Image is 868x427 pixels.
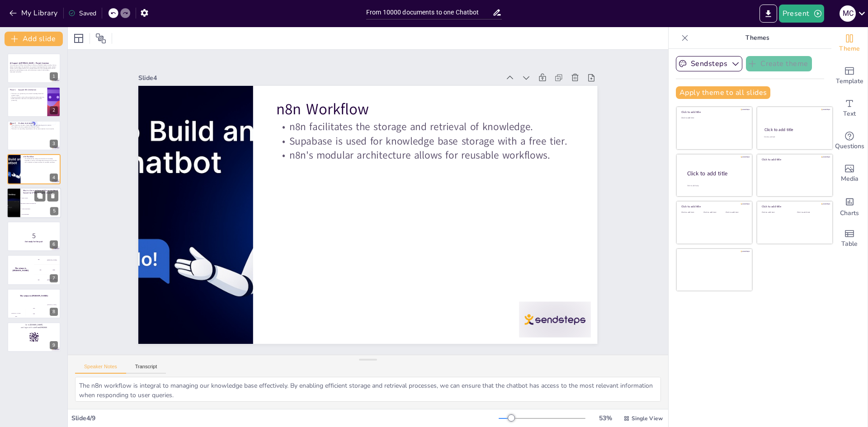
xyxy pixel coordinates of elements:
[50,106,58,114] div: 2
[7,312,25,314] div: [PERSON_NAME]
[687,184,744,187] div: Click to add body
[676,86,770,99] button: Apply theme to all slides
[75,377,661,402] textarea: The n8n workflow is integral to managing our knowledge base effectively. By enabling efficient st...
[841,174,859,184] span: Media
[835,141,864,151] span: Questions
[676,56,742,71] button: Sendsteps
[762,211,790,214] div: Click to add text
[840,5,856,23] button: M C
[25,309,43,319] div: 200
[831,190,868,222] div: Add charts and graphs
[692,27,822,49] p: Themes
[681,110,746,114] div: Click to add title
[7,121,61,150] div: 3
[10,324,58,326] p: Go to
[839,44,860,54] span: Theme
[43,304,61,305] div: [PERSON_NAME]
[831,222,868,255] div: Add a table
[10,124,58,126] p: The architecture includes a Master Agent and specialized agents for analysis.
[22,197,61,198] span: Build a chatbot
[285,90,584,142] p: n8n Workflow
[34,275,61,285] div: 300
[68,9,96,18] div: Saved
[50,341,58,349] div: 9
[762,205,826,208] div: Click to add title
[50,174,58,182] div: 4
[779,5,824,23] button: Present
[681,117,746,119] div: Click to add text
[681,205,746,208] div: Click to add title
[34,190,45,201] button: Duplicate Slide
[23,189,58,194] p: What is the main focus of Phase 1 in the AI Support @ [PERSON_NAME] project?
[50,140,58,148] div: 3
[7,295,61,297] h4: The winner is [PERSON_NAME]
[759,5,777,23] button: Export to PowerPoint
[71,31,86,46] div: Layout
[7,314,25,319] div: 100
[632,415,663,422] span: Single View
[7,154,61,184] div: 4
[22,214,61,215] span: Store embeddings
[50,274,58,282] div: 7
[7,188,61,218] div: 5
[10,65,58,71] p: This presentation outlines the AI Support initiative at [PERSON_NAME], detailing the two phases o...
[836,76,863,86] span: Template
[687,169,745,177] div: Click to add title
[831,60,868,92] div: Add ready made slides
[23,155,58,158] p: n8n Workflow
[10,128,58,130] p: The focus is on providing comprehensive and accurate responses to user queries.
[831,27,868,60] div: Change the overall theme
[50,72,58,80] div: 1
[10,126,58,128] p: The chatbot will utilize a global data standard model.
[30,324,43,326] strong: [DOMAIN_NAME]
[703,211,724,214] div: Click to add text
[840,208,859,218] span: Charts
[841,239,858,249] span: Table
[366,6,492,19] input: Insert title
[764,136,824,138] div: Click to add text
[10,98,45,101] p: GDPR compliance measures are implemented during data processing.
[47,190,58,201] button: Delete Slide
[152,50,513,96] div: Slide 4
[10,62,49,64] strong: AI Support @ [PERSON_NAME] - Project Overview
[10,231,58,241] p: 5
[23,158,58,160] p: n8n facilitates the storage and retrieval of knowledge.
[283,125,581,170] p: Supabase is used for knowledge base storage with a free tier.
[71,414,499,422] div: Slide 4 / 9
[10,93,45,96] p: The focus is on generating a structured knowledge base from support tickets.
[831,157,868,190] div: Add images, graphics, shapes or video
[25,307,43,309] div: Jaap
[52,269,55,271] div: Jaap
[7,53,61,83] div: 1
[746,56,812,71] button: Create theme
[10,326,58,329] p: and login with code
[797,211,826,214] div: Click to add text
[95,33,106,44] span: Position
[10,96,45,98] p: The use of Python code and Azure OpenAI for data processing.
[764,127,825,132] div: Click to add title
[126,364,166,374] button: Transcript
[840,5,856,22] div: M C
[7,322,61,352] div: 9
[7,267,34,272] h4: The winner is [PERSON_NAME]
[34,265,61,275] div: 200
[75,364,126,374] button: Speaker Notes
[34,255,61,265] div: 100
[7,289,61,319] div: 8
[284,111,582,156] p: n8n facilitates the storage and retrieval of knowledge.
[831,125,868,157] div: Get real-time input from your audience
[50,308,58,316] div: 8
[281,139,579,184] p: n8n's modular architecture allows for reusable workflows.
[7,87,61,117] div: 2
[7,6,61,20] button: My Library
[10,71,58,73] p: Generated with [URL]
[831,92,868,125] div: Add text boxes
[726,211,746,214] div: Click to add text
[23,160,58,162] p: Supabase is used for knowledge base storage with a free tier.
[50,207,58,215] div: 5
[10,89,45,91] p: Phase 1 – Support KB Generation
[10,122,58,125] p: Phase 2 – Chatbot Architecture
[5,32,63,46] button: Add slide
[43,305,61,319] div: 300
[50,240,58,249] div: 6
